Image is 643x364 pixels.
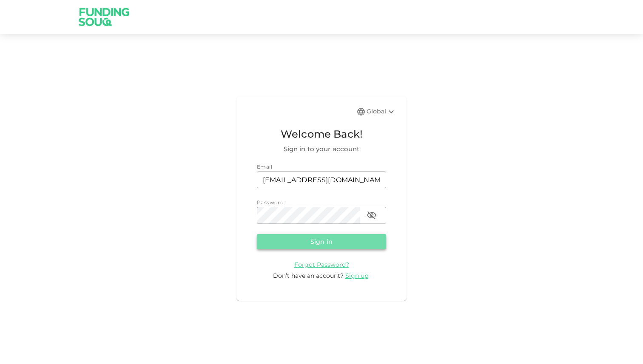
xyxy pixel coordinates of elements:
a: Forgot Password? [294,260,349,268]
span: Sign in to your account [257,144,386,154]
input: password [257,207,360,224]
input: email [257,171,386,188]
span: Welcome Back! [257,126,386,142]
span: Don’t have an account? [273,272,344,279]
span: Sign up [345,272,368,279]
span: Email [257,164,272,170]
span: Password [257,199,284,206]
div: Global [367,107,396,117]
button: Sign in [257,234,386,249]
